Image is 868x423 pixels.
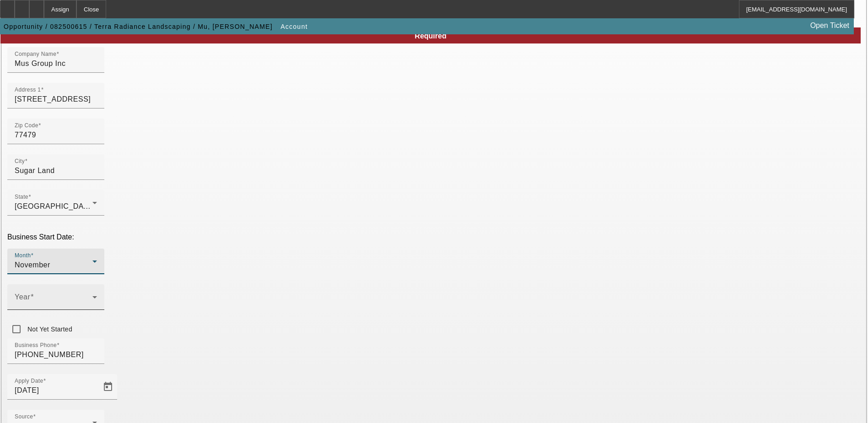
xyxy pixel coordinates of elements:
[15,158,25,164] mat-label: City
[280,23,307,30] span: Account
[15,342,57,348] mat-label: Business Phone
[15,123,38,129] mat-label: Zip Code
[15,378,43,384] mat-label: Apply Date
[278,18,310,35] button: Account
[99,378,117,396] button: Open calendar
[4,23,273,30] span: Opportunity / 082500615 / Terra Radiance Landscaping / Mu, [PERSON_NAME]
[15,87,41,93] mat-label: Address 1
[415,32,446,40] span: Required
[15,414,33,420] mat-label: Source
[15,202,95,210] span: [GEOGRAPHIC_DATA]
[15,194,28,200] mat-label: State
[15,261,50,269] span: November
[15,253,31,259] mat-label: Month
[15,51,56,57] mat-label: Company Name
[7,233,861,241] p: Business Start Date:
[26,325,72,334] label: Not Yet Started
[15,293,30,301] mat-label: Year
[807,18,853,33] a: Open Ticket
